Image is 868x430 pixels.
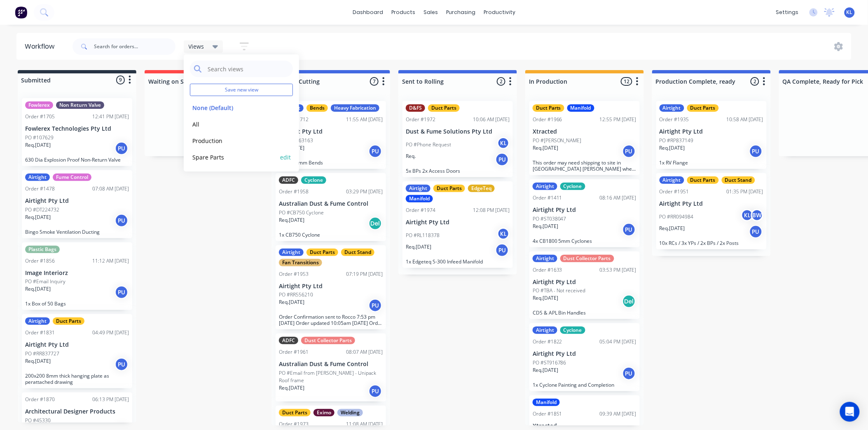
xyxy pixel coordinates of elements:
div: Order #1972 [406,116,435,123]
div: PU [749,225,763,238]
div: Airtight [660,104,684,112]
div: Cyclone [560,327,585,334]
div: KL [741,209,753,221]
div: BW [751,209,763,221]
p: PO #ST038047 [533,215,566,223]
button: Spare Parts [190,153,278,162]
p: Australian Dust & Fume Control [279,200,383,207]
div: PU [496,153,509,166]
p: Req. [DATE] [25,285,51,293]
div: Welding [337,409,363,416]
p: 1x CB750 Cyclone [279,232,383,238]
p: PO #107629 [25,134,54,141]
div: ADFCCycloneOrder #195803:29 PM [DATE]Australian Dust & Fume ControlPO #CB750 CycloneReq.[DATE]Del... [276,173,386,241]
div: PU [115,286,128,299]
div: Manifold [533,399,560,406]
div: 11:55 AM [DATE] [346,116,383,123]
p: PO #TBA - Not received [533,287,586,294]
p: 5x BPs 2x Access Doors [406,168,510,174]
div: Order #1822 [533,338,562,345]
div: AirtightBendsHeavy FabricationOrder #171211:55 AM [DATE]Airtight Pty LtdPO #DT063163Req.[DATE]PU3... [276,101,386,169]
div: Order #1966 [533,116,562,123]
div: Airtight [660,176,684,184]
div: 04:49 PM [DATE] [92,329,129,336]
div: Plastic Bags [25,246,60,253]
p: 10x RCs / 3x YPs / 2x BPs / 2x Posts [660,240,763,246]
div: AirtightCycloneOrder #182205:04 PM [DATE]Airtight Pty LtdPO #ST916786Req.[DATE]PU1x Cyclone Paint... [529,323,640,391]
p: 200x200 8mm thick hanging plate as perattached drawing [25,373,129,385]
p: Req. [DATE] [279,384,304,392]
div: Order #1411 [533,194,562,202]
p: Req. [DATE] [660,144,685,152]
img: Factory [15,6,27,19]
div: Duct Stand [722,176,755,184]
p: PO #RR556210 [279,291,313,298]
input: Search views [207,61,289,77]
button: All [190,120,278,129]
div: Duct Parts [433,185,465,192]
p: 1x RV Flange [660,160,763,166]
p: 1x Edgeteq S-300 Infeed Manifold [406,258,510,265]
div: AirtightCycloneOrder #141108:16 AM [DATE]Airtight Pty LtdPO #ST038047Req.[DATE]PU4x CB1800 5mm Cy... [529,179,640,247]
p: Airtight Pty Ltd [533,279,636,286]
div: Fume Control [53,174,91,181]
div: Manifold [567,104,594,112]
button: edit [280,153,291,162]
p: Airtight Pty Ltd [660,200,763,207]
div: Duct Parts [428,104,460,112]
p: Req. [DATE] [25,141,51,149]
div: Duct PartsManifoldOrder #196612:55 PM [DATE]XtractedPO #[PERSON_NAME]Req.[DATE]PUThis order may n... [529,101,640,175]
div: Order #1633 [533,266,562,274]
p: Order Confirmation sent to Rocco 7:53 pm [DATE] Order updated 10:05am [DATE] Order updated 8:04am... [279,314,383,326]
div: 08:16 AM [DATE] [600,194,636,202]
div: Duct Parts [533,104,564,112]
p: CDS & APL Bin Handles [533,310,636,316]
div: AirtightDuct PartsOrder #193510:58 AM [DATE]Airtight Pty LtdPO #RP837149Req.[DATE]PU1x RV Flange [656,101,767,169]
p: This order may need shipping to site in [GEOGRAPHIC_DATA] [PERSON_NAME] when complete [533,160,636,172]
div: Cyclone [301,176,326,184]
p: 3x 250 2mm Bends [279,160,383,166]
p: Xtracted [533,128,636,135]
input: Search for orders... [94,38,175,55]
div: Order #1705 [25,113,55,120]
div: ADFC [279,337,298,344]
div: PU [622,223,636,236]
div: Duct Parts [687,176,719,184]
p: Req. [DATE] [279,216,304,224]
div: Airtight [25,174,50,181]
div: products [387,6,419,19]
div: PU [115,214,128,227]
div: 01:35 PM [DATE] [727,188,763,195]
p: PO #RL118378 [406,232,440,239]
p: Airtight Pty Ltd [279,128,383,135]
div: 07:19 PM [DATE] [346,270,383,278]
span: KL [847,9,853,16]
div: AirtightFume ControlOrder #147807:08 AM [DATE]Airtight Pty LtdPO #DT224732Req.[DATE]PUBingo Smoke... [22,170,132,238]
div: Fan Transitions [279,259,322,266]
div: Airtight [533,255,557,262]
div: Order #1856 [25,257,55,265]
p: 630 Dia Explosion Proof Non-Return Valve [25,157,129,163]
div: Order #1958 [279,188,309,195]
div: Open Intercom Messenger [840,402,860,422]
div: productivity [480,6,519,19]
p: Airtight Pty Ltd [25,341,129,348]
div: Order #1851 [533,410,562,418]
p: Airtight Pty Ltd [279,283,383,290]
span: Views [189,42,204,51]
div: 03:29 PM [DATE] [346,188,383,195]
div: 06:13 PM [DATE] [92,396,129,403]
div: D&FSDuct PartsOrder #197210:06 AM [DATE]Dust & Fume Solutions Pty LtdPO #Phone RequestKLReq.PU5x ... [402,101,513,177]
p: PO #Email Inquiry [25,278,66,285]
div: PU [369,299,382,312]
div: KL [497,137,510,149]
p: PO #CB750 Cyclone [279,209,324,216]
button: None (Default) [190,103,278,113]
div: AirtightDust Collector PartsOrder #163303:53 PM [DATE]Airtight Pty LtdPO #TBA - Not receivedReq.[... [529,251,640,320]
p: PO #DT224732 [25,206,59,214]
div: PU [622,145,636,158]
p: Airtight Pty Ltd [533,207,636,214]
div: Eximo [314,409,335,416]
div: Plastic BagsOrder #185611:12 AM [DATE]Image InteriorzPO #Email InquiryReq.[DATE]PU1x Box of 50 Bags [22,242,132,310]
div: Airtight [279,249,304,256]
